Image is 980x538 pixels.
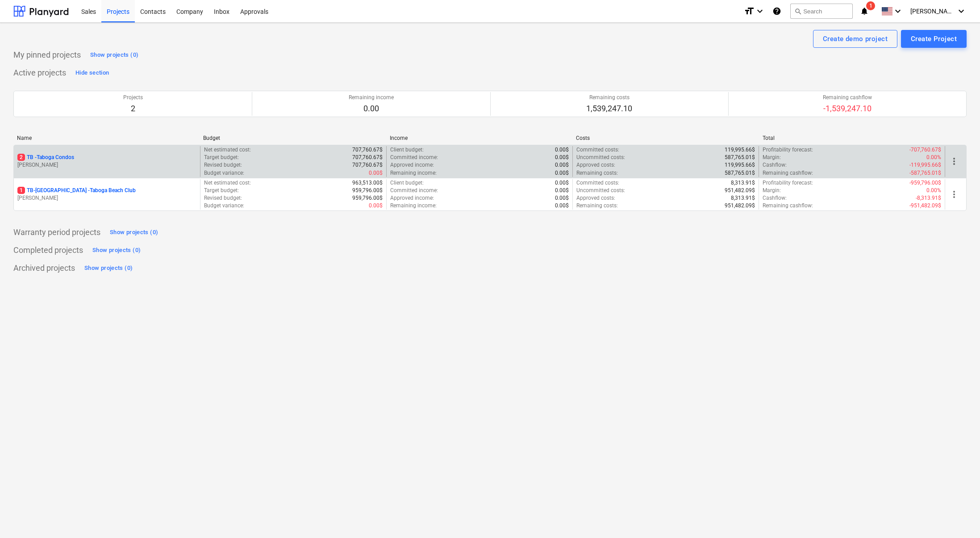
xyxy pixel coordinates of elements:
button: Show projects (0) [90,243,143,257]
i: format_size [744,6,755,17]
p: 0.00$ [555,194,569,202]
p: -707,760.67$ [909,146,941,154]
p: 0.00$ [555,179,569,187]
p: Budget variance : [204,202,244,210]
p: 707,760.67$ [352,146,383,154]
p: 707,760.67$ [352,161,383,169]
p: 0.00% [926,154,941,161]
p: Archived projects [13,263,75,273]
p: Approved costs : [576,194,615,202]
p: Margin : [763,187,781,194]
p: 951,482.09$ [725,187,755,194]
p: Profitability forecast : [763,179,813,187]
p: 587,765.01$ [725,169,755,177]
span: 1 [866,1,875,10]
p: 0.00$ [555,154,569,161]
p: My pinned projects [13,50,81,60]
p: 959,796.00$ [352,187,383,194]
div: Name [17,135,196,141]
i: keyboard_arrow_down [956,6,967,17]
div: Total [763,135,942,141]
p: Active projects [13,67,66,78]
p: 1,539,247.10 [586,103,632,114]
button: Show projects (0) [88,48,141,62]
p: 587,765.01$ [725,154,755,161]
p: Profitability forecast : [763,146,813,154]
div: Show projects (0) [90,50,138,60]
div: Show projects (0) [92,245,141,256]
i: Knowledge base [772,6,781,17]
p: Committed costs : [576,146,619,154]
p: Remaining cashflow : [763,169,813,177]
p: TB - Taboga Condos [17,154,74,161]
p: -1,539,247.10 [823,103,872,114]
p: 951,482.09$ [725,202,755,210]
p: Uncommitted costs : [576,154,625,161]
p: Client budget : [390,179,424,187]
p: TB-[GEOGRAPHIC_DATA] - Taboga Beach Club [17,187,136,194]
p: Remaining cashflow : [763,202,813,210]
p: Client budget : [390,146,424,154]
p: Margin : [763,154,781,161]
p: [PERSON_NAME] [17,194,196,202]
button: Create demo project [813,30,897,48]
iframe: Chat Widget [935,495,980,538]
p: 0.00$ [555,187,569,194]
p: Remaining costs : [576,169,618,177]
button: Show projects (0) [108,225,160,240]
p: Revised budget : [204,194,242,202]
button: Create Project [901,30,967,48]
p: 2 [123,103,143,114]
p: -951,482.09$ [909,202,941,210]
p: Remaining costs [586,94,632,101]
div: Costs [576,135,755,141]
p: Target budget : [204,187,239,194]
p: 959,796.00$ [352,194,383,202]
p: Net estimated cost : [204,179,251,187]
p: Target budget : [204,154,239,161]
p: Net estimated cost : [204,146,251,154]
i: keyboard_arrow_down [755,6,765,17]
p: Cashflow : [763,194,787,202]
p: 0.00$ [555,202,569,210]
p: Completed projects [13,245,83,256]
p: [PERSON_NAME] [17,161,196,169]
p: 0.00$ [555,169,569,177]
p: Warranty period projects [13,227,100,238]
p: 0.00$ [369,202,383,210]
p: Revised budget : [204,161,242,169]
p: 707,760.67$ [352,154,383,161]
p: Approved income : [390,161,434,169]
button: Show projects (0) [82,261,135,275]
div: Show projects (0) [110,227,158,238]
span: search [794,8,801,15]
p: Budget variance : [204,169,244,177]
p: 8,313.91$ [731,194,755,202]
p: Remaining income [349,94,394,101]
p: Committed income : [390,187,438,194]
span: [PERSON_NAME] [910,8,955,15]
p: Remaining costs : [576,202,618,210]
p: Approved costs : [576,161,615,169]
p: 0.00 [349,103,394,114]
div: Create Project [911,33,957,45]
p: Committed costs : [576,179,619,187]
span: 2 [17,154,25,161]
p: 119,995.66$ [725,161,755,169]
p: 119,995.66$ [725,146,755,154]
div: Hide section [75,68,109,78]
i: notifications [860,6,869,17]
button: Search [790,4,853,19]
p: Uncommitted costs : [576,187,625,194]
p: Projects [123,94,143,101]
span: 1 [17,187,25,194]
div: 1TB-[GEOGRAPHIC_DATA] -Taboga Beach Club[PERSON_NAME] [17,187,196,202]
p: -8,313.91$ [916,194,941,202]
p: -959,796.00$ [909,179,941,187]
span: more_vert [949,189,959,200]
p: 963,513.00$ [352,179,383,187]
p: -119,995.66$ [909,161,941,169]
p: Approved income : [390,194,434,202]
p: 0.00% [926,187,941,194]
button: Hide section [73,66,111,80]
